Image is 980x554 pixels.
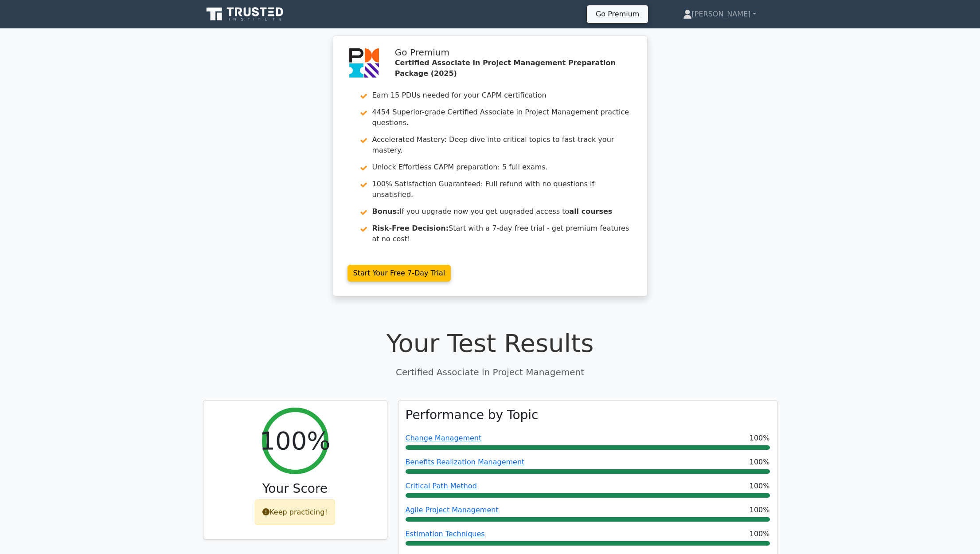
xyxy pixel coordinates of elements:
[255,499,335,525] div: Keep practicing!
[750,481,770,491] span: 100%
[406,506,499,514] a: Agile Project Management
[406,530,485,538] a: Estimation Techniques
[750,505,770,515] span: 100%
[750,433,770,444] span: 100%
[406,482,477,490] a: Critical Path Method
[406,458,525,466] a: Benefits Realization Management
[406,408,539,423] h3: Performance by Topic
[347,265,451,282] a: Start Your Free 7-Day Trial
[203,365,777,379] p: Certified Associate in Project Management
[750,457,770,468] span: 100%
[590,8,644,20] a: Go Premium
[259,426,330,456] h2: 100%
[750,529,770,539] span: 100%
[662,5,777,23] a: [PERSON_NAME]
[203,328,777,358] h1: Your Test Results
[211,481,380,496] h3: Your Score
[406,434,482,442] a: Change Management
